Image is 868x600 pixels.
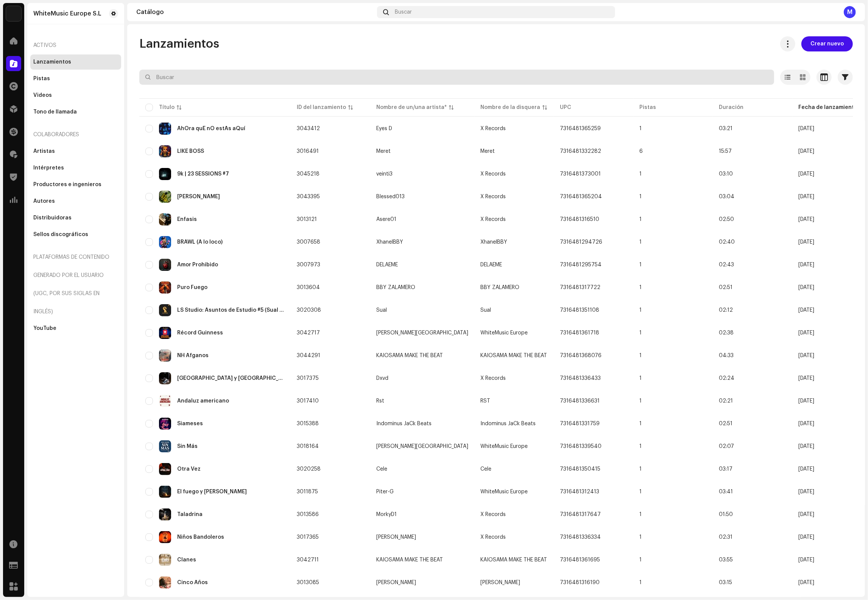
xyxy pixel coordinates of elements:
span: Indominus JaCk Beats [480,421,536,426]
div: Andaluz americano [177,398,229,404]
span: 10 oct 2025 [798,353,814,358]
span: MorkyD1 [376,512,468,517]
span: X Records [480,171,506,177]
div: BBY ZALAMERO [376,285,415,290]
img: ecf86fec-7185-4217-ac0b-4d7d7bc3b1c2 [159,213,171,225]
div: MorkyD1 [376,512,397,517]
span: Asere01 [376,217,468,222]
span: 7316481332282 [560,149,601,154]
span: 7316481294726 [560,239,602,245]
div: Productores e ingenieros [33,182,101,188]
div: [PERSON_NAME][GEOGRAPHIC_DATA] [376,444,468,449]
span: 3 oct 2025 [798,421,814,426]
span: 02:51 [719,421,732,426]
div: Enfasis [177,217,197,222]
span: 1 [639,535,642,540]
div: [PERSON_NAME] [376,580,416,585]
div: Pistas [33,76,50,82]
span: 3044291 [297,353,320,358]
span: Dxvd [376,376,468,381]
div: XhanelBBY [376,239,403,245]
span: 16 oct 2025 [798,217,814,222]
span: 02:31 [719,535,732,540]
span: 7316481368076 [560,353,602,358]
img: 0ab4db9c-25ee-4e5c-8bf4-cf51e3837d25 [159,259,171,271]
div: [PERSON_NAME] [376,535,416,540]
span: Kenda Rose [376,580,468,585]
span: DELAEME [376,262,468,267]
re-m-nav-item: Autores [30,194,121,209]
span: X Records [480,376,506,381]
span: 7316481316190 [560,580,600,585]
span: DELAEME [480,262,502,267]
span: 3 oct 2025 [798,466,814,472]
re-m-nav-item: Artistas [30,144,121,159]
div: Rst [376,398,384,404]
span: 01:50 [719,512,733,517]
span: 22 oct 2025 [798,149,814,154]
div: Intérpretes [33,165,64,171]
span: 04:33 [719,353,734,358]
img: 7401ac18-6466-438f-95cd-e5d6da0ce078 [159,123,171,135]
span: X Records [480,126,506,131]
span: 3042717 [297,330,320,336]
div: WhiteMusic Europe S.L [33,11,101,17]
span: 3020258 [297,466,321,472]
span: Adriz Madrid [376,330,468,336]
span: 02:21 [719,398,733,404]
span: Buscar [395,9,412,15]
span: 24 oct 2025 [798,126,814,131]
div: BRAWL (A lo loco) [177,239,223,245]
span: 3 oct 2025 [798,444,814,449]
span: 3017375 [297,376,319,381]
div: Otra Vez [177,466,201,472]
span: 2 oct 2025 [798,535,814,540]
re-a-nav-header: Colaboradores [30,126,121,144]
div: YouTube [33,325,56,331]
div: Artistas [33,148,55,154]
div: Asere01 [376,217,396,222]
img: 0e5caeb2-37ae-445a-9f0d-d08a17671121 [159,440,171,452]
div: Niños Bandoleros [177,535,224,540]
span: XhanelBBY [376,239,468,245]
span: 1 [639,466,642,472]
span: 1 oct 2025 [798,580,814,585]
div: Meret [376,149,391,154]
div: DELAEME [376,262,398,267]
span: 7316481373001 [560,171,601,177]
span: Cele [480,466,491,472]
img: 7ed1b356-e428-46e4-be5f-140c933f7df1 [159,508,171,521]
span: 7316481331759 [560,421,600,426]
input: Buscar [139,70,774,85]
img: 8ea1fa3f-08aa-4f61-84b5-9b027ec8e790 [159,463,171,475]
div: Piter-G [376,489,394,494]
div: LS Studio: Asuntos de Estudio #5 (Sual - Jabalí en la Cochiquera) [177,308,285,313]
span: X Records [480,194,506,199]
span: 1 [639,171,642,177]
div: Sual [376,308,387,313]
span: 02:12 [719,308,733,313]
span: 03:15 [719,580,732,585]
span: 3017365 [297,535,319,540]
span: Rst [376,398,468,404]
span: Sual [376,308,468,313]
span: 7316481317722 [560,285,600,290]
span: 3013604 [297,285,320,290]
span: 7316481312413 [560,489,599,494]
span: WhiteMusic Europe [480,330,528,336]
span: 1 [639,194,642,199]
re-m-nav-item: Distribuidoras [30,210,121,225]
span: Lanzamientos [139,36,219,51]
span: 3016491 [297,149,319,154]
span: Meret [480,149,495,154]
span: 3013586 [297,512,319,517]
span: 1 [639,421,642,426]
span: 7316481339540 [560,444,602,449]
span: BBY ZALAMERO [376,285,468,290]
div: Sellos discográficos [33,232,88,238]
span: veinti3 [376,171,468,177]
span: KAIOSAMA MAKE THE BEAT [376,353,468,358]
re-m-nav-item: Intérpretes [30,160,121,176]
span: Eyes D [376,126,468,131]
